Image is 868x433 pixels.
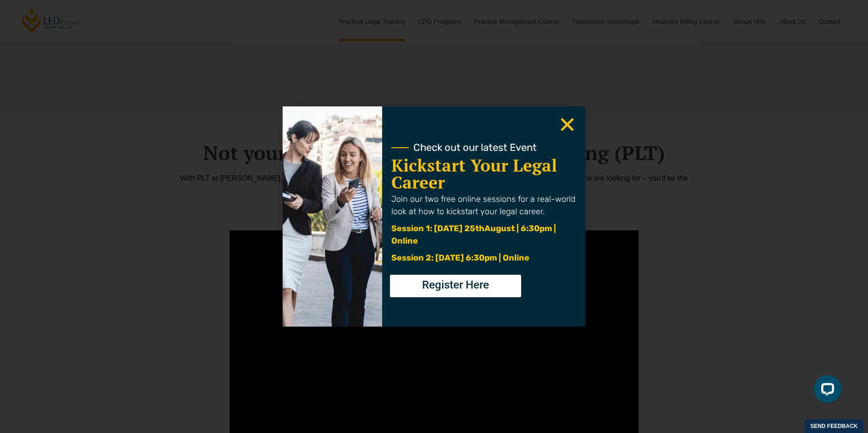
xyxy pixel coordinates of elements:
[391,253,529,263] span: Session 2: [DATE] 6:30pm | Online
[475,223,484,233] span: th
[391,194,575,216] span: Join our two free online sessions for a real-world look at how to kickstart your legal career.
[807,372,845,410] iframe: LiveChat chat widget
[391,223,475,233] span: Session 1: [DATE] 25
[558,116,576,133] a: Close
[390,275,521,297] a: Register Here
[422,279,489,290] span: Register Here
[413,143,537,153] span: Check out our latest Event
[391,154,557,194] a: Kickstart Your Legal Career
